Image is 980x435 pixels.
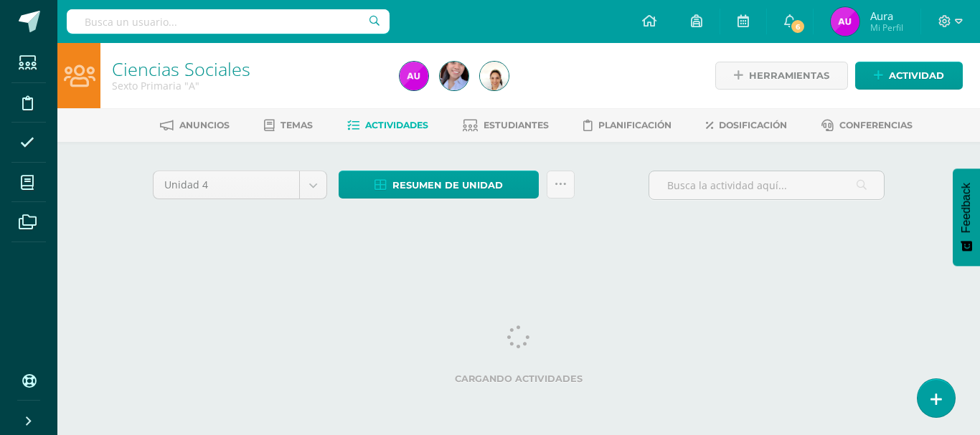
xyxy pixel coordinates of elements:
span: Herramientas [749,62,829,89]
button: Feedback - Mostrar encuesta [953,168,980,266]
a: Actividades [347,114,428,137]
span: Actividades [365,120,428,130]
span: Anuncios [179,120,230,130]
div: Sexto Primaria 'A' [112,79,382,92]
span: Mi Perfil [870,21,903,34]
span: Conferencias [839,120,913,130]
img: cfd16455df1bd7e8a240b689e86da594.png [400,62,428,90]
label: Cargando actividades [153,373,885,384]
img: 3e7f8260d6e5be980477c672129d8ea4.png [440,62,468,90]
span: Feedback [960,183,973,233]
a: Temas [264,114,313,137]
a: Planificación [583,114,672,137]
span: Resumen de unidad [392,172,503,199]
span: Estudiantes [484,120,549,130]
a: Dosificación [706,114,787,137]
a: Unidad 4 [154,171,326,199]
a: Ciencias Sociales [112,57,250,81]
a: Herramientas [715,62,848,90]
span: Temas [281,120,313,130]
a: Anuncios [160,114,230,137]
a: Conferencias [821,114,913,137]
span: Actividad [889,62,944,89]
span: Unidad 4 [164,171,288,199]
img: cfd16455df1bd7e8a240b689e86da594.png [831,7,859,36]
input: Busca un usuario... [67,9,390,34]
a: Estudiantes [463,114,549,137]
span: Dosificación [719,120,787,130]
h1: Ciencias Sociales [112,59,382,79]
img: 5eb53e217b686ee6b2ea6dc31a66d172.png [480,62,509,90]
input: Busca la actividad aquí... [649,171,884,199]
span: Planificación [598,120,672,130]
span: 6 [790,19,806,34]
a: Resumen de unidad [339,171,539,199]
span: Aura [870,9,903,23]
a: Actividad [855,62,963,90]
